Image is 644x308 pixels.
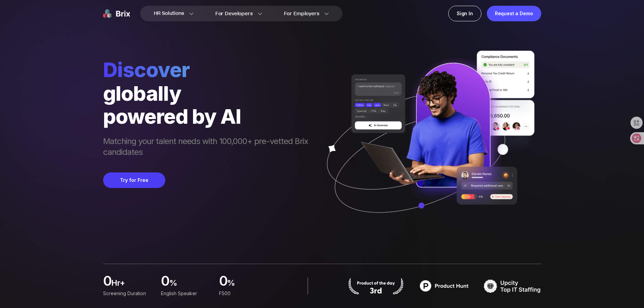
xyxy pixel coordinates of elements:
[103,136,315,159] span: Matching your talent needs with 100,000+ pre-vetted Brix candidates
[219,275,227,288] span: 0
[284,10,319,17] span: For Employers
[227,278,269,291] span: %
[103,290,153,297] div: Screening duration
[103,82,315,105] div: globally
[161,275,169,288] span: 0
[219,290,268,297] div: F500
[415,278,473,294] img: product hunt badge
[347,278,405,294] img: product hunt badge
[448,6,481,21] a: Sign In
[161,290,211,297] div: English Speaker
[169,278,211,291] span: %
[484,278,541,294] img: TOP IT STAFFING
[103,275,111,288] span: 0
[154,8,184,19] span: HR Solutions
[103,105,315,128] div: powered by AI
[315,51,541,233] img: ai generate
[487,6,541,21] a: Request a Demo
[215,10,253,17] span: For Developers
[103,57,315,82] span: Discover
[103,172,165,188] button: Try for Free
[111,278,153,291] span: hr+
